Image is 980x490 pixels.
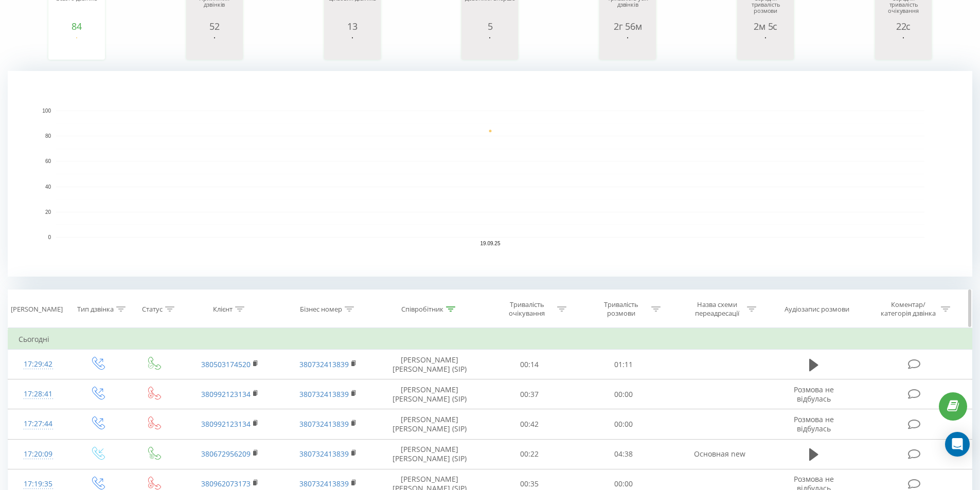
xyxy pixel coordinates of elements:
[594,300,649,318] div: Тривалість розмови
[740,21,791,31] div: 2м 5с
[19,354,58,374] div: 17:29:42
[483,350,577,379] td: 00:14
[142,305,163,314] div: Статус
[19,444,58,464] div: 17:20:09
[878,300,938,318] div: Коментар/категорія дзвінка
[483,379,577,409] td: 00:37
[201,389,251,399] a: 380992123134
[878,21,929,31] div: 22с
[602,31,653,62] svg: A chart.
[689,300,744,318] div: Назва схеми переадресації
[740,31,791,62] svg: A chart.
[19,384,58,404] div: 17:28:41
[45,184,51,190] text: 40
[577,409,671,439] td: 00:00
[945,432,970,457] div: Open Intercom Messenger
[299,389,349,399] a: 380732413839
[577,350,671,379] td: 01:11
[42,108,51,114] text: 100
[878,31,929,62] svg: A chart.
[45,133,51,139] text: 80
[8,329,972,350] td: Сьогодні
[299,419,349,429] a: 380732413839
[51,31,102,62] svg: A chart.
[577,379,671,409] td: 00:00
[299,449,349,459] a: 380732413839
[377,379,483,409] td: [PERSON_NAME] [PERSON_NAME] (SIP)
[201,479,251,488] a: 380962073173
[377,409,483,439] td: [PERSON_NAME] [PERSON_NAME] (SIP)
[19,414,58,434] div: 17:27:44
[48,234,51,240] text: 0
[500,300,555,318] div: Тривалість очікування
[201,419,251,429] a: 380992123134
[213,305,233,314] div: Клієнт
[45,209,51,215] text: 20
[377,439,483,469] td: [PERSON_NAME] [PERSON_NAME] (SIP)
[670,439,768,469] td: Основная new
[794,414,834,433] span: Розмова не відбулась
[464,21,515,31] div: 5
[377,350,483,379] td: [PERSON_NAME] [PERSON_NAME] (SIP)
[483,439,577,469] td: 00:22
[189,31,240,62] svg: A chart.
[51,21,102,31] div: 84
[300,305,342,314] div: Бізнес номер
[401,305,443,314] div: Співробітник
[794,385,834,404] span: Розмова не відбулась
[201,449,251,459] a: 380672956209
[299,359,349,369] a: 380732413839
[577,439,671,469] td: 04:38
[77,305,114,314] div: Тип дзвінка
[45,159,51,165] text: 60
[785,305,849,314] div: Аудіозапис розмови
[189,21,240,31] div: 52
[327,31,378,62] svg: A chart.
[299,479,349,488] a: 380732413839
[11,305,63,314] div: [PERSON_NAME]
[480,241,501,246] text: 19.09.25
[327,21,378,31] div: 13
[483,409,577,439] td: 00:42
[464,31,515,62] svg: A chart.
[8,71,972,277] svg: A chart.
[201,359,251,369] a: 380503174520
[602,21,653,31] div: 2г 56м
